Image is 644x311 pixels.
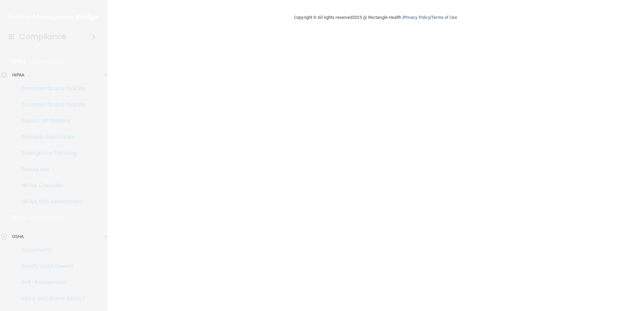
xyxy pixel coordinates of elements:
p: Business Associates [4,134,96,140]
p: Documents and Policies [4,85,96,92]
a: Privacy Policy [404,15,430,20]
p: Report an Incident [4,117,96,124]
p: Safety Data Sheets [4,263,96,270]
div: Copyright © All rights reserved 2025 @ Rectangle Health | | [253,7,498,28]
p: HIPAA [12,71,25,79]
p: OSHA [9,214,26,222]
img: PMB logo [8,10,99,24]
p: Learn More! [30,58,65,66]
p: OSHA [12,233,24,241]
a: Terms of Use [431,15,457,20]
p: Documents and Policies [4,101,96,108]
p: Injury and Illness Report [4,295,96,302]
p: Emergency Planning [4,150,96,157]
p: HIPAA [9,58,26,66]
h4: Compliance [20,32,66,41]
p: HIPAA Checklist [4,182,96,189]
p: Self-Assessment [4,279,96,286]
p: Resources [4,166,96,173]
p: Documents [4,247,96,253]
p: Learn More! [29,214,65,222]
p: HIPAA Risk Assessment [4,198,96,205]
